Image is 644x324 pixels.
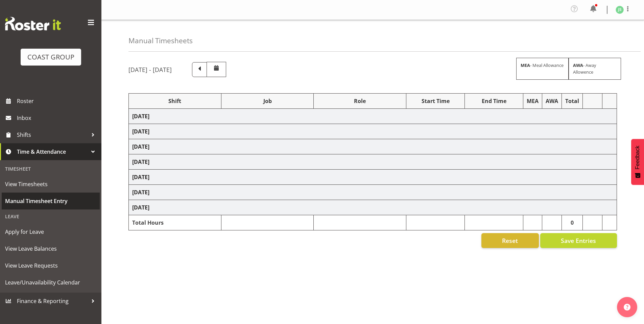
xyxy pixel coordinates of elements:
[17,96,98,106] span: Roster
[17,130,88,140] span: Shifts
[2,209,100,223] div: Leave
[5,244,96,254] span: View Leave Balances
[225,97,310,105] div: Job
[17,113,98,123] span: Inbox
[546,97,558,105] div: AWA
[516,58,569,79] div: - Meal Allowance
[565,97,579,105] div: Total
[635,146,641,169] span: Feedback
[561,236,596,245] span: Save Entries
[573,62,583,68] strong: AWA
[2,257,100,274] a: View Leave Requests
[2,223,100,240] a: Apply for Leave
[128,37,193,45] h4: Manual Timesheets
[17,147,88,157] span: Time & Attendance
[129,124,617,139] td: [DATE]
[569,58,621,79] div: - Away Allowence
[5,179,96,189] span: View Timesheets
[5,17,61,30] img: Rosterit website logo
[2,193,100,209] a: Manual Timesheet Entry
[5,277,96,288] span: Leave/Unavailability Calendar
[5,260,96,271] span: View Leave Requests
[521,62,530,68] strong: MEA
[5,227,96,237] span: Apply for Leave
[631,139,644,185] button: Feedback - Show survey
[132,97,218,105] div: Shift
[468,97,520,105] div: End Time
[616,6,624,14] img: john-sharpe1182.jpg
[624,304,630,310] img: help-xxl-2.png
[129,139,617,154] td: [DATE]
[129,200,617,215] td: [DATE]
[17,296,88,306] span: Finance & Reporting
[27,52,74,62] div: COAST GROUP
[129,109,617,124] td: [DATE]
[128,66,172,73] h5: [DATE] - [DATE]
[527,97,539,105] div: MEA
[502,236,518,245] span: Reset
[129,154,617,170] td: [DATE]
[129,185,617,200] td: [DATE]
[2,162,100,176] div: Timesheet
[540,233,617,248] button: Save Entries
[562,215,583,230] td: 0
[129,215,221,230] td: Total Hours
[481,233,539,248] button: Reset
[2,176,100,193] a: View Timesheets
[317,97,403,105] div: Role
[2,274,100,291] a: Leave/Unavailability Calendar
[5,196,96,206] span: Manual Timesheet Entry
[2,240,100,257] a: View Leave Balances
[410,97,461,105] div: Start Time
[129,170,617,185] td: [DATE]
